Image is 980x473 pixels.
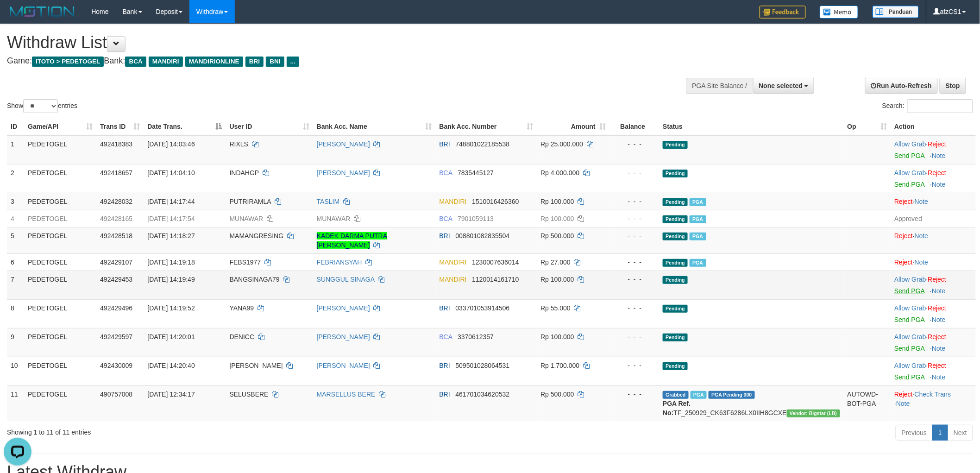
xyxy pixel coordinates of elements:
td: 2 [7,164,24,193]
span: [DATE] 14:20:40 [147,362,195,369]
div: - - - [613,361,655,370]
span: Rp 1.700.000 [540,362,579,369]
span: 492428518 [100,232,132,240]
label: Show entries [7,99,77,113]
h1: Withdraw List [7,33,644,52]
select: Showentries [23,99,58,113]
span: 492418383 [100,140,132,148]
td: · [891,193,976,210]
td: PEDETOGEL [24,193,96,210]
span: Pending [663,276,688,284]
span: YANA99 [230,304,254,312]
div: - - - [613,390,655,399]
span: Rp 100.000 [540,276,574,283]
label: Search: [882,99,973,113]
span: Copy 7835445127 to clipboard [458,169,494,177]
span: PUTRIRAMLA [230,198,271,205]
span: BCA [440,333,452,341]
td: PEDETOGEL [24,253,96,271]
td: PEDETOGEL [24,357,96,385]
td: · [891,271,976,299]
span: 492429453 [100,276,132,283]
span: Rp 500.000 [540,232,574,240]
span: Vendor URL: https://dashboard.q2checkout.com/secure [787,410,840,417]
td: · [891,253,976,271]
span: Rp 100.000 [540,198,574,205]
td: AUTOWD-BOT-PGA [844,385,891,421]
th: Action [891,118,976,135]
span: MANDIRI [149,57,183,67]
a: Send PGA [894,181,924,188]
a: Note [932,181,946,188]
a: [PERSON_NAME] [317,304,370,312]
th: Date Trans.: activate to sort column descending [144,118,226,135]
span: Copy 3370612357 to clipboard [458,333,494,341]
div: - - - [613,168,655,177]
td: · [891,328,976,357]
a: Previous [896,425,933,441]
span: BNI [266,57,284,67]
span: Pending [663,170,688,177]
div: - - - [613,258,655,267]
th: Trans ID: activate to sort column ascending [96,118,144,135]
span: Grabbed [663,391,689,399]
td: PEDETOGEL [24,271,96,299]
span: Pending [663,233,688,240]
a: Next [948,425,973,441]
span: Pending [663,141,688,149]
span: Pending [663,305,688,313]
span: BRI [440,140,450,148]
h4: Game: Bank: [7,57,644,66]
a: Send PGA [894,345,924,352]
span: Rp 100.000 [540,215,574,222]
span: [DATE] 14:20:01 [147,333,195,341]
td: 1 [7,135,24,164]
span: MANDIRI [440,259,467,266]
input: Search: [907,99,973,113]
a: KADEK DARMA PUTRA [PERSON_NAME] [317,232,387,249]
a: TASLIM [317,198,340,205]
a: Note [915,232,929,240]
td: 7 [7,271,24,299]
span: · [894,169,928,177]
a: Note [932,345,946,352]
div: - - - [613,275,655,284]
img: panduan.png [873,6,919,18]
span: ... [287,57,299,67]
a: Note [896,400,910,407]
a: Allow Grab [894,169,926,177]
span: MANDIRIONLINE [185,57,243,67]
span: 492428165 [100,215,132,222]
span: Copy 509501028064531 to clipboard [456,362,510,369]
td: 8 [7,299,24,328]
span: 492430009 [100,362,132,369]
span: 492429496 [100,304,132,312]
button: None selected [753,78,815,94]
a: Allow Grab [894,140,926,148]
span: Rp 500.000 [540,391,574,398]
a: Check Trans [915,391,951,398]
span: Marked by afzCS1 [691,391,707,399]
div: - - - [613,139,655,149]
a: Reject [928,333,947,341]
span: BCA [125,57,146,67]
a: [PERSON_NAME] [317,169,370,177]
th: Balance [609,118,659,135]
span: Copy 008801082835504 to clipboard [456,232,510,240]
span: Pending [663,259,688,267]
span: [DATE] 14:19:18 [147,259,195,266]
span: BRI [440,304,450,312]
td: 4 [7,210,24,227]
span: Copy 1230007636014 to clipboard [472,259,519,266]
span: Copy 748801022185538 to clipboard [456,140,510,148]
span: Rp 27.000 [540,259,571,266]
span: PGA [690,233,706,240]
a: Note [932,373,946,381]
span: MUNAWAR [230,215,264,222]
span: BANGSINAGA79 [230,276,280,283]
span: Pending [663,215,688,223]
span: BRI [440,391,450,398]
td: · [891,164,976,193]
div: - - - [613,303,655,313]
span: MANDIRI [440,198,467,205]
